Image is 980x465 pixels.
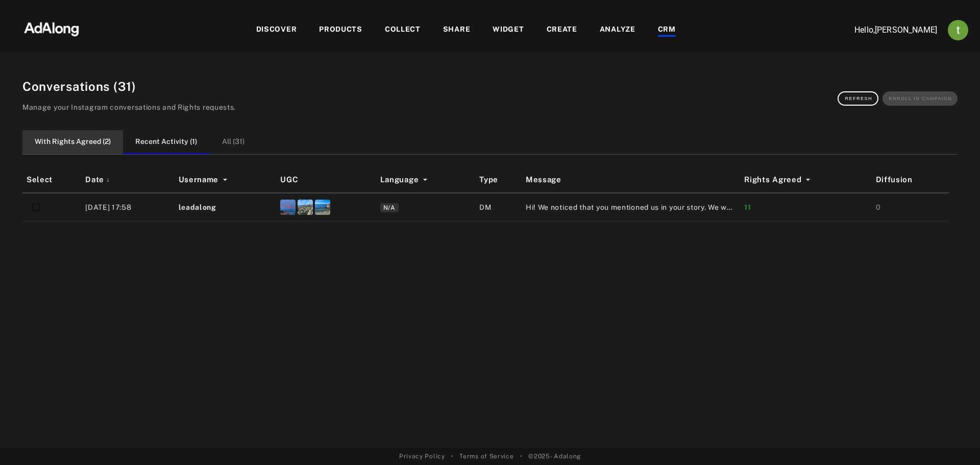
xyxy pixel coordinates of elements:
th: Diffusion [872,167,949,193]
div: WIDGET [493,24,524,36]
div: Date [85,174,170,186]
span: 0 [876,203,881,211]
td: [DATE] 17:58 [81,193,174,222]
div: 11 [744,202,867,213]
button: Recent Activity (1) [123,130,210,154]
div: CRM [658,24,676,36]
p: Hello, [PERSON_NAME] [835,24,937,36]
h2: Conversations ( 31 ) [22,77,236,95]
img: ACg8ocJj1Mp6hOb8A41jL1uwSMxz7God0ICt0FEFk954meAQ=s96-c [948,20,968,40]
strong: leadalong [179,203,216,211]
span: Refresh [845,96,872,101]
div: Language [380,174,472,186]
span: © 2025 - Adalong [528,452,581,461]
div: Rights Agreed [744,174,867,186]
span: • [451,452,454,461]
div: SHARE [443,24,471,36]
span: • [520,452,523,461]
span: ↓ [106,175,110,184]
th: Message [522,167,740,193]
p: Manage your Instagram conversations and Rights requests. [22,103,236,113]
button: Account settings [945,17,971,43]
a: Privacy Policy [399,452,445,461]
span: Hi! We noticed that you mentioned us in your story. We would love to share it on our page, but we... [526,202,736,213]
div: ANALYZE [600,24,635,36]
img: UGC Thumbnail 2 [298,200,313,215]
div: CREATE [547,24,577,36]
button: With Rights Agreed (2) [22,130,123,154]
th: UGC [276,167,376,193]
img: 63233d7d88ed69de3c212112c67096b6.png [7,13,96,43]
a: Terms of Service [459,452,513,461]
iframe: Chat Widget [929,416,980,465]
td: DM [475,193,522,222]
div: Username [179,174,273,186]
th: Type [475,167,522,193]
div: COLLECT [385,24,421,36]
div: PRODUCTS [319,24,362,36]
div: DISCOVER [256,24,297,36]
button: Refresh [838,91,878,106]
button: All (31) [210,130,257,154]
span: N/A [380,203,399,212]
div: Select [27,174,77,186]
img: UGC Thumbnail 1 [280,200,296,215]
img: UGC Thumbnail 3 [315,200,330,215]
